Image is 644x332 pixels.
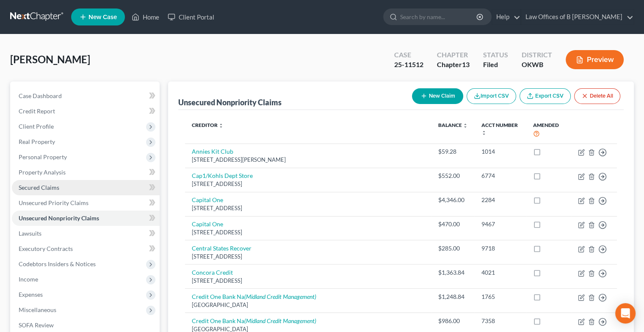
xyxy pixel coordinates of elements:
span: New Case [88,14,117,20]
span: Client Profile [19,123,54,130]
span: Property Analysis [19,169,66,176]
div: [STREET_ADDRESS] [192,277,425,285]
a: Export CSV [520,88,571,104]
a: Balance unfold_more [438,122,468,128]
button: New Claim [412,88,463,104]
span: SOFA Review [19,321,54,329]
div: [STREET_ADDRESS] [192,180,425,188]
a: Credit One Bank Na(Midland Credit Management) [192,317,316,324]
button: Preview [566,50,624,69]
span: [PERSON_NAME] [10,53,90,65]
a: Client Portal [163,9,218,25]
span: Income [19,276,38,283]
a: Central States Recover [192,245,252,252]
div: Open Intercom Messenger [615,303,636,324]
span: Unsecured Nonpriority Claims [19,214,99,222]
div: District [522,50,552,60]
div: $986.00 [438,317,468,325]
div: [STREET_ADDRESS] [192,228,425,236]
div: [STREET_ADDRESS] [192,253,425,261]
div: 9467 [481,220,520,228]
div: $59.28 [438,147,468,156]
a: Concora Credit [192,269,233,276]
div: Chapter [437,50,470,60]
a: Credit Report [12,104,160,119]
i: unfold_more [463,123,468,128]
a: Unsecured Priority Claims [12,195,160,211]
a: Annies Kit Club [192,148,233,155]
div: Status [483,50,508,60]
div: 1014 [481,147,520,156]
a: Capital One [192,196,223,203]
input: Search by name... [400,9,478,25]
span: Credit Report [19,107,55,115]
div: $552.00 [438,172,468,180]
th: Amended [526,117,571,143]
span: Case Dashboard [19,92,62,99]
a: Secured Claims [12,180,160,195]
button: Delete All [574,88,620,104]
div: 2284 [481,196,520,204]
div: 6774 [481,172,520,180]
span: Expenses [19,291,43,298]
div: 25-11512 [394,60,423,70]
div: Chapter [437,60,470,70]
a: Cap1/Kohls Dept Store [192,172,253,179]
div: [GEOGRAPHIC_DATA] [192,301,425,309]
a: Help [492,9,520,25]
div: 4021 [481,268,520,277]
div: 7358 [481,317,520,325]
a: Property Analysis [12,165,160,180]
a: Acct Number unfold_more [481,122,518,135]
a: Law Offices of B [PERSON_NAME] [521,9,633,25]
a: Credit One Bank Na(Midland Credit Management) [192,293,316,300]
div: 9718 [481,244,520,253]
i: (Midland Credit Management) [244,293,316,300]
span: Unsecured Priority Claims [19,199,88,206]
i: unfold_more [481,130,486,135]
span: Executory Contracts [19,245,73,252]
span: 13 [462,60,470,68]
span: Codebtors Insiders & Notices [19,260,96,267]
a: Capital One [192,220,223,228]
span: Miscellaneous [19,306,56,313]
a: Executory Contracts [12,241,160,256]
div: $1,248.84 [438,293,468,301]
div: $1,363.84 [438,268,468,277]
div: [STREET_ADDRESS][PERSON_NAME] [192,156,425,164]
div: $4,346.00 [438,196,468,204]
a: Lawsuits [12,226,160,241]
div: 1765 [481,293,520,301]
div: Unsecured Nonpriority Claims [178,97,282,107]
div: $470.00 [438,220,468,228]
span: Personal Property [19,153,67,160]
div: OKWB [522,60,552,70]
button: Import CSV [467,88,516,104]
a: Home [127,9,163,25]
span: Secured Claims [19,184,59,191]
a: Creditor unfold_more [192,122,224,128]
div: $285.00 [438,244,468,253]
span: Real Property [19,138,55,145]
span: Lawsuits [19,230,41,237]
i: unfold_more [218,123,224,128]
i: (Midland Credit Management) [244,317,316,324]
div: [STREET_ADDRESS] [192,204,425,212]
a: Unsecured Nonpriority Claims [12,211,160,226]
div: Case [394,50,423,60]
div: Filed [483,60,508,70]
a: Case Dashboard [12,88,160,104]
